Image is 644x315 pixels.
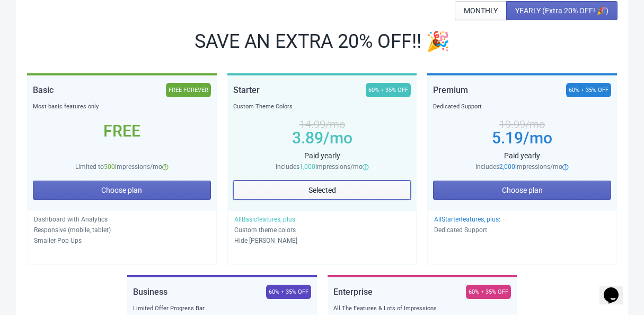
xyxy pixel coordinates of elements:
[434,216,500,223] span: All Starter features, plus:
[27,33,617,50] div: SAVE AN EXTRA 20% OFF!! 🎉
[433,83,468,97] div: Premium
[233,181,411,200] button: Selected
[233,120,411,129] div: 14.99 /mo
[433,150,611,161] div: Paid yearly
[308,186,336,194] span: Selected
[466,285,511,299] div: 60% + 35% OFF
[234,235,410,246] p: Hide [PERSON_NAME]
[333,303,511,314] div: All The Features & Lots of Impressions
[33,161,211,172] div: Limited to impressions/mo
[33,181,211,200] button: Choose plan
[455,1,507,20] button: MONTHLY
[333,285,373,299] div: Enterprise
[34,225,210,235] p: Responsive (mobile, tablet)
[515,6,608,15] span: YEARLY (Extra 20% OFF! 🎉)
[276,163,363,171] span: Includes impressions/mo
[464,6,498,15] span: MONTHLY
[323,129,352,147] span: /mo
[34,214,210,225] p: Dashboard with Analytics
[475,163,562,171] span: Includes impressions/mo
[104,163,115,171] span: 500
[502,186,543,194] span: Choose plan
[233,150,411,161] div: Paid yearly
[233,134,411,142] div: 3.89
[33,127,211,135] div: Free
[33,101,211,112] div: Most basic features only
[234,225,410,235] p: Custom theme colors
[433,134,611,142] div: 5.19
[433,101,611,112] div: Dedicated Support
[33,83,54,97] div: Basic
[266,285,311,299] div: 60% + 35% OFF
[34,235,210,246] p: Smaller Pop Ups
[101,186,142,194] span: Choose plan
[133,285,167,299] div: Business
[366,83,411,97] div: 60% + 35% OFF
[433,120,611,129] div: 19.99 /mo
[133,303,311,314] div: Limited Offer Progress Bar
[566,83,611,97] div: 60% + 35% OFF
[499,163,515,171] span: 2,000
[233,101,411,112] div: Custom Theme Colors
[506,1,617,20] button: YEARLY (Extra 20% OFF! 🎉)
[434,225,610,235] p: Dedicated Support
[523,129,552,147] span: /mo
[166,83,211,97] div: FREE FOREVER
[233,83,260,97] div: Starter
[299,163,315,171] span: 1,000
[433,181,611,200] button: Choose plan
[234,216,297,223] span: All Basic features, plus:
[599,273,633,304] iframe: chat widget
